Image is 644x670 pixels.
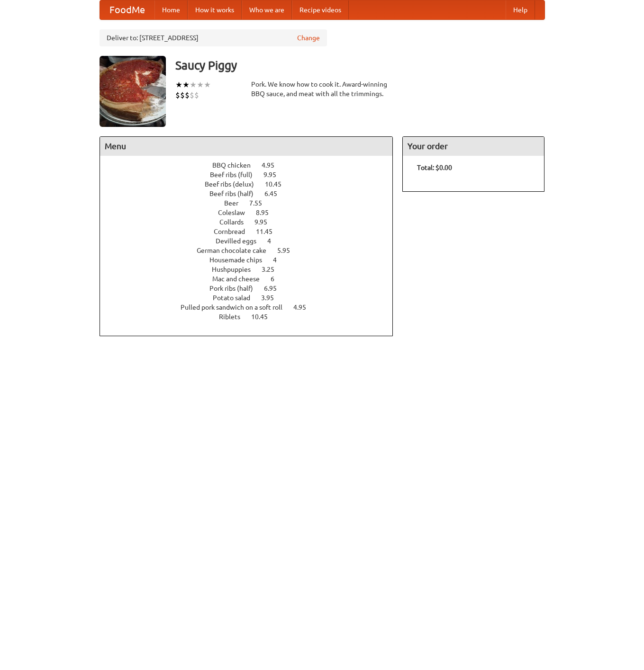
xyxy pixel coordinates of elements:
[190,80,197,90] li: ★
[175,90,180,100] li: $
[219,313,285,321] a: Riblets 10.45
[188,0,242,19] a: How it works
[100,29,327,46] div: Deliver to: [STREET_ADDRESS]
[204,80,211,90] li: ★
[100,56,166,127] img: angular.jpg
[213,294,291,302] a: Potato salad 3.95
[249,199,272,207] span: 7.55
[271,275,284,283] span: 6
[264,190,287,197] span: 6.45
[251,80,393,98] div: Pork. We know how to cook it. Award-winning BBQ sauce, and meat with all the trimmings.
[216,237,266,245] span: Devilled eggs
[216,237,289,245] a: Devilled eggs 4
[194,90,199,100] li: $
[210,171,262,179] span: Beef ribs (full)
[209,256,294,264] a: Housemade chips 4
[219,218,253,226] span: Collards
[218,209,286,216] a: Coleslaw 8.95
[205,180,299,188] a: Beef ribs (delux) 10.45
[175,80,182,90] li: ★
[214,228,290,235] a: Cornbread 11.45
[209,285,294,292] a: Pork ribs (half) 6.95
[100,0,154,19] a: FoodMe
[209,190,263,197] span: Beef ribs (half)
[180,90,185,100] li: $
[256,209,278,216] span: 8.95
[209,256,272,264] span: Housemade chips
[212,161,292,169] a: BBQ chicken 4.95
[209,285,263,292] span: Pork ribs (half)
[214,228,254,235] span: Cornbread
[181,304,324,311] a: Pulled pork sandwich on a soft roll 4.95
[273,256,286,264] span: 4
[297,33,320,43] a: Change
[100,137,393,156] h4: Menu
[219,218,285,226] a: Collards 9.95
[219,313,250,321] span: Riblets
[185,90,190,100] li: $
[181,304,292,311] span: Pulled pork sandwich on a soft roll
[262,161,284,169] span: 4.95
[261,294,283,302] span: 3.95
[218,209,254,216] span: Coleslaw
[242,0,292,19] a: Who we are
[277,247,299,254] span: 5.95
[212,275,269,283] span: Mac and cheese
[506,0,535,19] a: Help
[224,199,248,207] span: Beer
[197,247,308,254] a: German chocolate cake 5.95
[212,275,292,283] a: Mac and cheese 6
[182,80,190,90] li: ★
[292,0,349,19] a: Recipe videos
[256,228,282,235] span: 11.45
[212,161,260,169] span: BBQ chicken
[205,180,263,188] span: Beef ribs (delux)
[212,266,292,273] a: Hushpuppies 3.25
[254,218,277,226] span: 9.95
[209,190,295,197] a: Beef ribs (half) 6.45
[265,180,291,188] span: 10.45
[210,171,294,179] a: Beef ribs (full) 9.95
[190,90,194,100] li: $
[417,164,452,171] b: Total: $0.00
[224,199,280,207] a: Beer 7.55
[175,56,545,75] h3: Saucy Piggy
[154,0,188,19] a: Home
[293,304,316,311] span: 4.95
[197,80,204,90] li: ★
[197,247,276,254] span: German chocolate cake
[213,294,260,302] span: Potato salad
[251,313,277,321] span: 10.45
[267,237,281,245] span: 4
[264,285,286,292] span: 6.95
[263,171,286,179] span: 9.95
[403,137,544,156] h4: Your order
[212,266,260,273] span: Hushpuppies
[262,266,284,273] span: 3.25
